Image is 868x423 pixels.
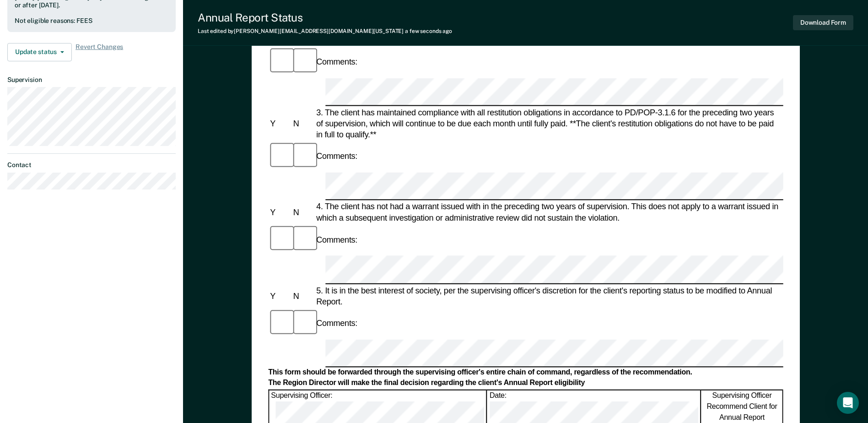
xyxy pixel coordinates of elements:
div: Open Intercom Messenger [837,392,859,414]
div: Y [268,290,291,301]
dt: Supervision [7,76,176,84]
div: 3. The client has maintained compliance with all restitution obligations in accordance to PD/POP-... [314,107,783,140]
div: This form should be forwarded through the supervising officer's entire chain of command, regardle... [268,368,783,378]
div: Comments: [314,56,359,67]
div: Comments: [314,151,359,162]
button: Download Form [793,15,853,30]
div: Y [268,207,291,218]
div: N [291,118,314,129]
div: 4. The client has not had a warrant issued with in the preceding two years of supervision. This d... [314,201,783,223]
div: 5. It is in the best interest of society, per the supervising officer's discretion for the client... [314,285,783,307]
div: Comments: [314,318,359,329]
button: Update status [7,43,72,61]
span: a few seconds ago [405,28,452,34]
span: Revert Changes [75,43,123,61]
div: Comments: [314,234,359,245]
div: The Region Director will make the final decision regarding the client's Annual Report eligibility [268,379,783,388]
div: Y [268,118,291,129]
div: Annual Report Status [198,11,452,24]
div: Not eligible reasons: FEES [15,17,168,25]
dt: Contact [7,161,176,169]
div: N [291,290,314,301]
div: Last edited by [PERSON_NAME][EMAIL_ADDRESS][DOMAIN_NAME][US_STATE] [198,28,452,34]
div: N [291,207,314,218]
